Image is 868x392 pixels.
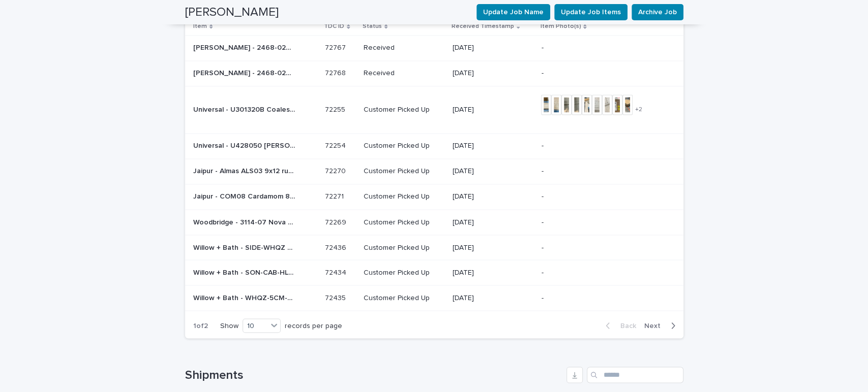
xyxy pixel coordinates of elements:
p: Customer Picked Up [364,268,444,277]
p: Universal - U428050 Avaline Carmen Dresser | 72254 [193,140,297,150]
span: Next [644,322,667,329]
p: - [541,167,643,176]
p: Customer Picked Up [364,218,444,226]
p: Customer Picked Up [364,192,444,201]
p: [DATE] [453,293,533,302]
span: Back [614,322,636,329]
p: [DATE] [453,268,533,277]
p: 72255 [325,104,347,114]
p: [DATE] [453,167,533,176]
p: Customer Picked Up [364,106,444,114]
span: + 2 [635,107,642,113]
button: Update Job Items [554,4,627,20]
p: Item Photo(s) [540,21,581,32]
p: Customer Picked Up [364,293,444,302]
p: - [541,192,643,201]
span: Archive Job [638,7,677,17]
tr: Jaipur - Almas ALS03 9x12 rug | 72270Jaipur - Almas ALS03 9x12 rug | 72270 7227072270 Customer Pi... [185,159,683,184]
button: Back [597,321,640,330]
p: Woodbridge - 3114-07 Nova Sideboard | 72269 [193,216,297,226]
p: [DATE] [453,192,533,201]
tr: Willow + Bath - SIDE-WHQZ A 21 in Sidesplash White | 72436Willow + Bath - SIDE-WHQZ A 21 in Sides... [185,235,683,260]
p: Bassett - 2468-0270Z Ventura Colors Nightstand | 72768 [193,67,297,78]
p: [DATE] [453,142,533,150]
p: 72269 [325,216,348,226]
tr: Woodbridge - 3114-07 Nova Sideboard | 72269Woodbridge - 3114-07 Nova Sideboard | 72269 7226972269... [185,209,683,235]
tr: Universal - U428050 [PERSON_NAME] [PERSON_NAME] | 72254Universal - U428050 [PERSON_NAME] [PERSON_... [185,134,683,159]
p: records per page [285,321,342,330]
p: Willow + Bath - SIDE-WHQZ A 21 in Sidesplash White | 72436 [193,241,297,252]
tr: Universal - U301320B Coalesce [PERSON_NAME] Bed [PERSON_NAME] | 72255Universal - U301320B Coalesc... [185,86,683,134]
p: Customer Picked Up [364,167,444,176]
p: Status [363,21,382,32]
p: 72436 [325,241,348,252]
div: 10 [243,320,267,331]
tr: Willow + Bath - SON-CAB-HLN-47S 47 in. W x 22 in. D Sonoma Bathroom Single Sink Vanity in [GEOGRA... [185,260,683,285]
p: Show [220,321,238,330]
p: Customer Picked Up [364,243,444,252]
p: - [541,142,643,150]
span: Update Job Name [483,7,544,17]
p: Received Timestamp [452,21,514,32]
p: 72434 [325,266,348,277]
p: 72768 [325,67,348,78]
p: [DATE] [453,243,533,252]
tr: Jaipur - COM08 Cardamom 8x10 rug | 72271Jaipur - COM08 Cardamom 8x10 rug | 72271 7227172271 Custo... [185,184,683,210]
p: Jaipur - COM08 Cardamom 8x10 rug | 72271 [193,190,297,201]
p: [DATE] [453,106,533,114]
p: Received [364,44,444,52]
p: Bassett - 2468-0270Z Ventura Colors Nightstand | 72767 [193,42,297,52]
p: - [541,44,643,52]
p: - [541,293,643,302]
p: 72435 [325,291,348,302]
h1: Shipments [185,368,562,382]
p: Customer Picked Up [364,142,444,150]
p: 72270 [325,165,348,176]
p: - [541,243,643,252]
p: [DATE] [453,218,533,226]
p: - [541,218,643,226]
p: 72254 [325,140,348,150]
p: [DATE] [453,69,533,78]
input: Search [587,367,683,383]
p: 72767 [325,42,348,52]
p: Universal - U301320B Coalesce Silva Bed King | 72255 [193,104,297,114]
button: Update Job Name [476,4,550,20]
p: TDC ID [324,21,344,32]
p: [DATE] [453,44,533,52]
tr: Willow + Bath - WHQZ-5CM-NH-48S 48 in. W x 22 in. D White Quartz 5 CM Straight Edge | 72435Willow... [185,285,683,311]
p: Received [364,69,444,78]
button: Next [640,321,683,330]
p: - [541,268,643,277]
p: 1 of 2 [185,313,216,338]
p: - [541,69,643,78]
p: Jaipur - Almas ALS03 9x12 rug | 72270 [193,165,297,176]
p: Willow + Bath - WHQZ-5CM-NH-48S 48 in. W x 22 in. D White Quartz 5 CM Straight Edge | 72435 [193,291,297,302]
p: Item [193,21,207,32]
h2: [PERSON_NAME] [185,5,279,20]
button: Archive Job [632,4,683,20]
p: 72271 [325,190,346,201]
tr: [PERSON_NAME] - 2468-0270Z Ventura Colors Nightstand | 72767[PERSON_NAME] - 2468-0270Z Ventura Co... [185,36,683,61]
span: Update Job Items [561,7,621,17]
p: Willow + Bath - SON-CAB-HLN-47S 47 in. W x 22 in. D Sonoma Bathroom Single Sink Vanity in Hale | ... [193,266,297,277]
tr: [PERSON_NAME] - 2468-0270Z Ventura Colors Nightstand | 72768[PERSON_NAME] - 2468-0270Z Ventura Co... [185,60,683,86]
